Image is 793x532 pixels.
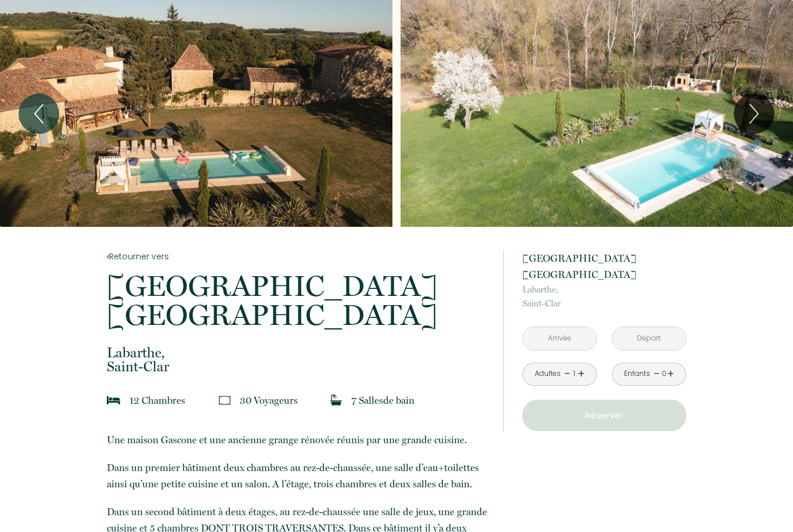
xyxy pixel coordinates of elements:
a: + [667,365,674,383]
div: Adultes [535,368,561,379]
span: s [181,395,185,406]
div: Enfants [624,368,650,379]
p: [GEOGRAPHIC_DATA] [GEOGRAPHIC_DATA] [107,272,488,330]
a: + [578,365,585,383]
p: [GEOGRAPHIC_DATA] [GEOGRAPHIC_DATA] [522,250,686,283]
p: 30 Voyageur [240,392,298,408]
a: - [654,365,660,383]
a: - [564,365,571,383]
p: 12 Chambre [129,392,185,408]
span: s [294,395,298,406]
p: Saint-Clar [522,283,686,310]
p: Dans un premier bâtiment deux chambres au rez-de-chaussée, une salle d’eau+toilettes ainsi qu’une... [107,459,488,492]
p: Saint-Clar [107,346,488,374]
div: 0 [661,368,667,379]
button: Réserver [522,400,686,431]
button: Previous [19,93,59,134]
span: s [379,395,383,406]
img: guests [219,395,230,406]
p: Réserver [527,408,682,422]
input: Arrivée [523,327,596,350]
span: Labarthe, [522,283,686,296]
div: 1 [571,368,577,379]
span: Labarthe, [107,346,488,360]
input: Départ [612,327,686,350]
p: 7 Salle de bain [351,392,414,408]
button: Next [734,93,774,134]
a: Retourner vers [107,250,488,263]
p: Une maison Gascone et une ancienne grange rénovée réunis par une grande cuisine. [107,432,488,448]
